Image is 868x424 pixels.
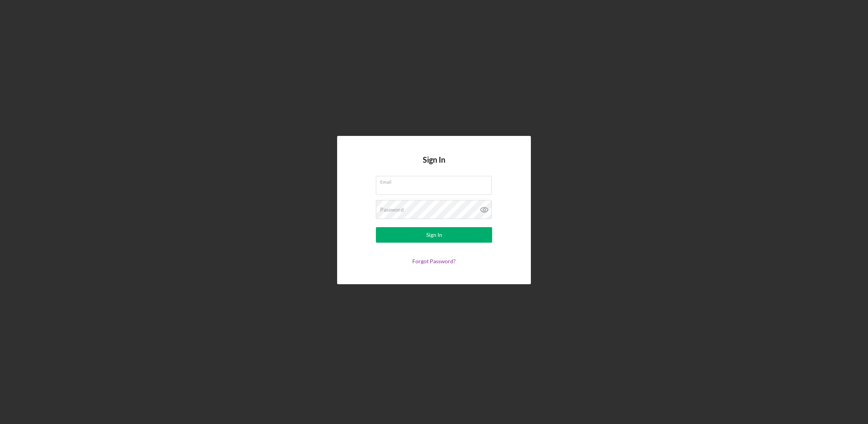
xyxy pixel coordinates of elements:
[376,227,492,243] button: Sign In
[380,207,404,213] label: Password
[426,227,442,243] div: Sign In
[412,258,456,264] a: Forgot Password?
[380,176,492,185] label: Email
[423,155,445,176] h4: Sign In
